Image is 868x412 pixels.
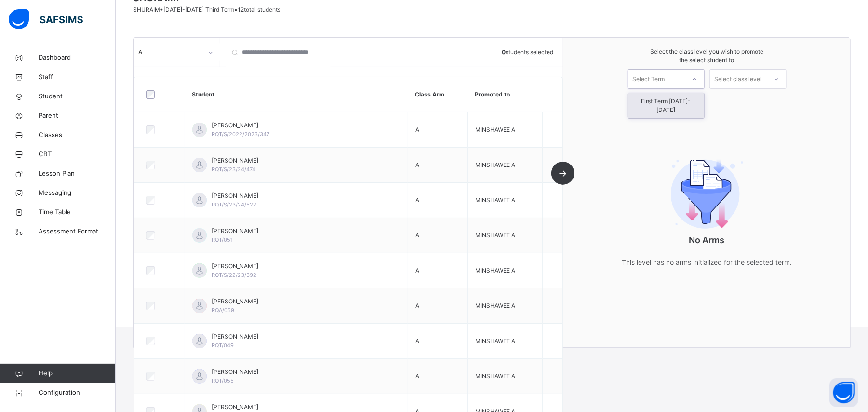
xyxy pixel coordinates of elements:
span: Lesson Plan [39,169,116,179]
span: Classes [39,130,116,140]
span: RQT/S/2022/2023/347 [212,131,269,137]
span: RQT/055 [212,377,234,384]
th: Student [185,77,408,112]
span: MINSHAWEE A [475,196,515,204]
span: MINSHAWEE A [475,232,515,239]
div: First Term [DATE]-[DATE] [628,93,704,118]
span: A [415,267,419,274]
span: Parent [39,111,116,121]
span: MINSHAWEE A [475,126,515,133]
span: [PERSON_NAME] [212,297,258,306]
span: students selected [502,48,553,56]
span: A [415,196,419,204]
span: RQT/S/23/24/522 [212,201,256,208]
span: CBT [39,150,116,159]
th: Class Arm [408,77,467,112]
span: [PERSON_NAME] [212,332,258,341]
span: Messaging [39,188,116,198]
span: [PERSON_NAME] [212,262,258,271]
th: Promoted to [467,77,542,112]
span: RQA/059 [212,307,234,314]
div: No Arms [611,132,803,288]
span: MINSHAWEE A [475,372,515,380]
span: MINSHAWEE A [475,267,515,274]
span: RQT/049 [212,342,234,349]
span: Help [39,369,115,378]
div: A [138,48,202,56]
span: [PERSON_NAME] [212,192,258,200]
p: No Arms [611,233,803,247]
span: MINSHAWEE A [475,302,515,309]
span: [PERSON_NAME] [212,403,270,412]
span: [PERSON_NAME] [212,368,258,376]
span: SHURAIM • [DATE]-[DATE] Third Term • 12 total students [133,6,280,13]
button: Open asap [829,378,858,407]
span: RQT/051 [212,236,233,243]
span: A [415,126,419,133]
span: Student [39,92,116,101]
img: safsims [9,9,83,29]
span: [PERSON_NAME] [212,227,258,235]
span: Configuration [39,388,115,398]
img: filter.9c15f445b04ce8b7d5281b41737f44c2.svg [671,159,743,229]
span: [PERSON_NAME] [212,156,258,165]
span: MINSHAWEE A [475,337,515,344]
span: [PERSON_NAME] [212,121,269,130]
div: Select class level [715,69,762,89]
span: RQT/S/22/23/392 [212,272,256,278]
span: Dashboard [39,53,116,63]
span: Assessment Format [39,227,116,236]
span: Time Table [39,207,116,217]
span: RQT/S/23/24/474 [212,166,255,173]
span: A [415,372,419,380]
span: Staff [39,72,116,82]
span: A [415,302,419,309]
span: A [415,337,419,344]
span: A [415,161,419,168]
div: Select Term [633,69,665,89]
span: A [415,232,419,239]
span: Select the class level you wish to promote the select student to [573,47,841,65]
span: MINSHAWEE A [475,161,515,168]
p: This level has no arms initialized for the selected term. [611,256,803,268]
b: 0 [502,48,506,55]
